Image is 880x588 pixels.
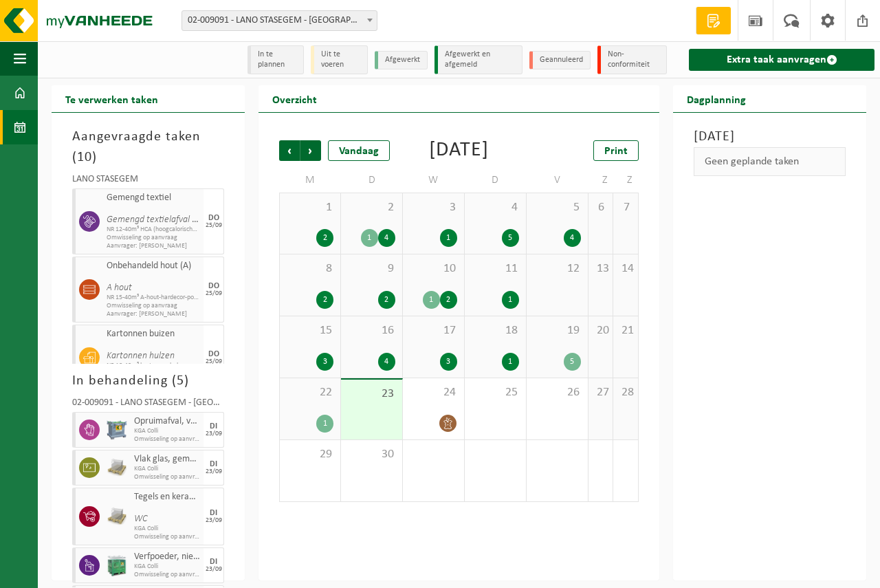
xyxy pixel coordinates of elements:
[564,229,581,247] div: 4
[72,127,224,168] h3: Aangevraagde taken ( )
[316,415,333,433] div: 1
[181,10,377,31] span: 02-009091 - LANO STASEGEM - HARELBEKE
[206,222,222,229] div: 25/09
[107,351,175,361] i: Kartonnen hulzen
[533,385,581,400] span: 26
[107,294,200,302] span: NR 15-40m³ A-hout-hardecor-poort 306
[440,291,457,309] div: 2
[206,290,222,297] div: 25/09
[287,261,333,276] span: 8
[134,416,200,427] span: Opruimafval, verontreinigd met olie
[595,323,606,338] span: 20
[134,435,200,444] span: Omwisseling op aanvraag (excl. voorrijkost)
[107,261,200,272] span: Onbehandeld hout (A)
[348,447,395,462] span: 30
[134,454,200,465] span: Vlak glas, gemengd
[533,261,581,276] span: 12
[134,533,200,541] span: Omwisseling op aanvraag (excl. voorrijkost)
[472,261,519,276] span: 11
[410,200,457,215] span: 3
[472,200,519,215] span: 4
[134,514,147,524] i: WC
[348,200,395,215] span: 2
[595,200,606,215] span: 6
[107,554,127,577] img: PB-HB-1400-HPE-GN-11
[588,168,614,193] td: Z
[107,302,200,310] span: Omwisseling op aanvraag
[316,353,333,371] div: 3
[348,386,395,402] span: 23
[527,168,588,193] td: V
[134,525,200,533] span: KGA Colli
[593,140,639,161] a: Print
[410,261,457,276] span: 10
[279,168,341,193] td: M
[107,506,127,527] img: LP-PA-00000-WDN-11
[316,291,333,309] div: 2
[206,431,222,437] div: 23/09
[210,422,217,431] div: DI
[107,310,200,318] span: Aanvrager: [PERSON_NAME]
[564,353,581,371] div: 5
[604,146,628,157] span: Print
[287,323,333,338] span: 15
[7,558,230,588] iframe: chat widget
[52,85,172,112] h2: Te verwerken taken
[107,457,127,478] img: LP-PA-00000-WDN-11
[72,371,224,391] h3: In behandeling ( )
[206,468,222,475] div: 23/09
[134,473,200,481] span: Omwisseling op aanvraag (excl. voorrijkost)
[620,200,631,215] span: 7
[403,168,465,193] td: W
[595,385,606,400] span: 27
[287,385,333,400] span: 22
[529,51,591,69] li: Geannuleerd
[620,385,631,400] span: 28
[673,85,760,112] h2: Dagplanning
[694,127,846,147] h3: [DATE]
[72,175,224,188] div: LANO STASEGEM
[177,374,184,388] span: 5
[210,509,217,517] div: DI
[434,45,522,74] li: Afgewerkt en afgemeld
[134,552,200,563] span: Verfpoeder, niet-gevaarlijk
[206,517,222,524] div: 23/09
[341,168,403,193] td: D
[440,229,457,247] div: 1
[311,45,368,74] li: Uit te voeren
[465,168,527,193] td: D
[279,140,300,161] span: Vorige
[316,229,333,247] div: 2
[210,460,217,468] div: DI
[77,151,92,164] span: 10
[375,51,428,69] li: Afgewerkt
[208,214,219,222] div: DO
[502,229,519,247] div: 5
[378,353,395,371] div: 4
[206,358,222,365] div: 25/09
[134,465,200,473] span: KGA Colli
[410,323,457,338] span: 17
[134,427,200,435] span: KGA Colli
[72,398,224,412] div: 02-009091 - LANO STASEGEM - [GEOGRAPHIC_DATA]
[208,282,219,290] div: DO
[287,200,333,215] span: 1
[620,323,631,338] span: 21
[348,323,395,338] span: 16
[348,261,395,276] span: 9
[472,323,519,338] span: 18
[107,226,200,234] span: NR 12-40m³ HCA (hoogcalorische restfractie)-binnen-poort 203
[378,229,395,247] div: 4
[378,291,395,309] div: 2
[410,385,457,400] span: 24
[287,447,333,462] span: 29
[440,353,457,371] div: 3
[694,147,846,176] div: Geen geplande taken
[107,234,200,242] span: Omwisseling op aanvraag
[247,45,305,74] li: In te plannen
[423,291,440,309] div: 1
[502,353,519,371] div: 1
[107,283,132,293] i: A hout
[134,492,200,503] span: Tegels en keramische producten
[472,385,519,400] span: 25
